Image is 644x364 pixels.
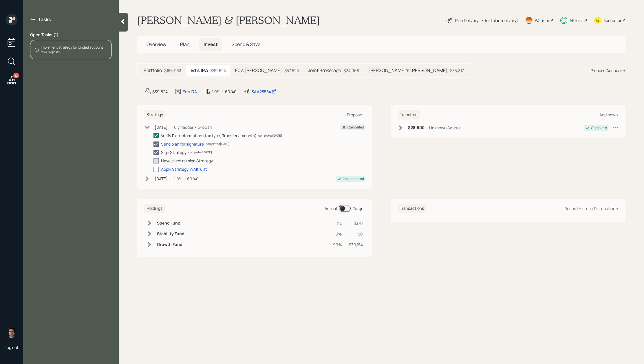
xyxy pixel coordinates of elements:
[284,67,299,73] div: $57,525
[137,14,320,27] h1: [PERSON_NAME] & [PERSON_NAME]
[41,50,103,54] div: Created [DATE]
[161,166,207,172] div: Apply Strategy In Altruist
[590,67,625,73] div: Propose Account +
[325,205,337,212] div: Actual
[147,41,166,47] span: Overview
[308,68,341,73] h5: Joint Brokerage
[161,141,204,147] div: Send plan for signature
[206,142,229,146] div: completed [DATE]
[161,133,257,139] div: Verify Plan Information (tax type, Transfer amounts)
[570,17,583,23] div: Altruist
[211,67,226,73] div: $39,524
[144,204,165,213] h6: Holdings
[450,67,464,73] div: $35,817
[343,176,364,181] div: Implemented
[368,68,448,73] h5: [PERSON_NAME]'s [PERSON_NAME]
[161,158,213,164] div: Have client(s) sign Strategy
[5,345,19,350] div: Log out
[180,41,190,47] span: Plan
[333,242,342,248] div: 99%
[252,89,276,95] div: 3AA25554
[144,110,165,120] h6: Strategy
[212,89,237,95] div: 1.0% • 60/40
[481,17,518,23] div: • (old plan-delivery)
[347,125,364,130] div: Cancelled
[408,125,425,130] h6: $28,600
[343,67,359,73] div: $24,068
[191,68,208,73] h5: Ed's IRA
[174,124,212,130] div: 6 yr ladder • Growth
[13,73,19,78] div: 12
[204,41,218,47] span: Invest
[235,68,282,73] h5: Ed's [PERSON_NAME]
[6,326,17,338] img: harrison-schaefer-headshot-2.png
[155,124,168,130] div: [DATE]
[353,205,365,212] div: Target
[232,41,260,47] span: Spend & Save
[398,204,426,213] h6: Transactions
[183,89,197,95] div: Ed's IRA
[144,68,162,73] h5: Portfolio
[429,125,461,131] div: Unknown Source
[157,231,184,236] h6: Stability Fund
[564,206,619,211] div: Record Historic Distribution +
[347,112,365,117] div: Propose +
[349,231,363,237] div: $0
[398,110,420,120] h6: Transfers
[535,17,549,23] div: Warmer
[599,112,619,117] div: Add new +
[174,176,199,182] div: 1.0% • 60/40
[164,67,181,73] div: $156,933
[455,17,478,23] div: Plan Delivery
[188,150,212,155] div: completed [DATE]
[157,221,184,226] h6: Spend Fund
[152,89,168,95] div: $39,524
[258,133,282,138] div: completed [DATE]
[41,45,103,50] div: Implement strategy for funded account
[333,220,342,226] div: 1%
[591,125,607,130] div: Complete
[333,231,342,237] div: 0%
[157,242,184,247] h6: Growth Fund
[603,17,621,23] div: Kustomer
[161,149,186,155] div: Sign Strategy
[38,16,51,23] label: Tasks
[349,242,363,248] div: $39,154
[30,32,112,38] label: Open Tasks ( 1 )
[155,176,168,182] div: [DATE]
[349,220,363,226] div: $370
